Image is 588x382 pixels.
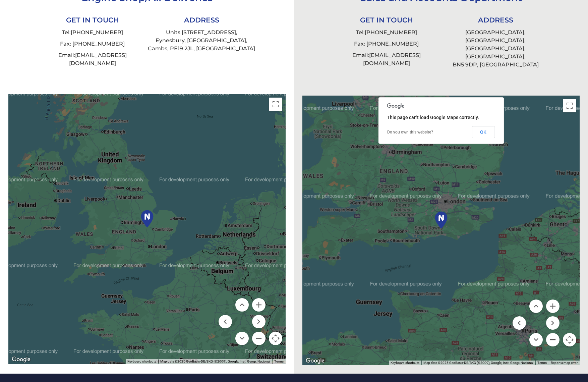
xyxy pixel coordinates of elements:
li: Email: [332,50,441,69]
li: GET IN TOUCH [38,13,147,27]
a: [EMAIL_ADDRESS][DOMAIN_NAME] [69,52,127,66]
a: [PHONE_NUMBER] [365,29,417,36]
a: Terms (opens in new tab) [537,361,547,365]
li: Tel: [332,27,441,38]
li: Units [STREET_ADDRESS], Eynesbury, [GEOGRAPHIC_DATA], Cambs, PE19 2JL, [GEOGRAPHIC_DATA] [147,27,256,54]
button: Keyboard shortcuts [127,359,156,364]
button: Toggle fullscreen view [563,99,576,112]
li: GET IN TOUCH [332,13,441,27]
li: Fax: [PHONE_NUMBER] [332,38,441,50]
span: Map data ©2025 GeoBasis-DE/BKG (©2009), Google, Inst. Geogr. Nacional [423,361,533,365]
button: Move down [235,332,249,345]
a: [PHONE_NUMBER] [71,29,123,36]
a: [EMAIL_ADDRESS][DOMAIN_NAME] [363,52,421,66]
img: Google [304,357,326,365]
button: Zoom in [252,298,266,312]
button: Move up [235,298,249,312]
button: Move down [529,333,543,346]
button: Move right [252,315,266,328]
button: Map camera controls [269,332,282,345]
a: Terms (opens in new tab) [274,360,284,363]
button: Move left [513,316,526,330]
span: Map data ©2025 GeoBasis-DE/BKG (©2009), Google, Inst. Geogr. Nacional [160,360,270,363]
img: Google [10,355,32,364]
li: [GEOGRAPHIC_DATA], [GEOGRAPHIC_DATA], [GEOGRAPHIC_DATA], [GEOGRAPHIC_DATA], BN5 9DP, [GEOGRAPHIC_... [441,27,550,70]
button: Zoom out [546,333,560,346]
button: Zoom in [546,299,560,313]
span: This page can't load Google Maps correctly. [387,115,479,120]
a: Report a map error [551,361,578,365]
li: Fax: [PHONE_NUMBER] [38,38,147,50]
li: Tel: [38,27,147,38]
button: OK [472,126,495,138]
a: Open this area in Google Maps (opens a new window) [10,355,32,364]
button: Move right [546,316,560,330]
li: ADDRESS [147,13,256,27]
button: Map camera controls [563,333,576,346]
a: Open this area in Google Maps (opens a new window) [304,357,326,365]
button: Zoom out [252,332,266,345]
button: Keyboard shortcuts [391,361,419,365]
button: Move left [219,315,232,328]
li: ADDRESS [441,13,550,27]
button: Toggle fullscreen view [269,98,282,111]
button: Move up [529,299,543,313]
li: Email: [38,50,147,69]
a: Do you own this website? [387,130,433,134]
